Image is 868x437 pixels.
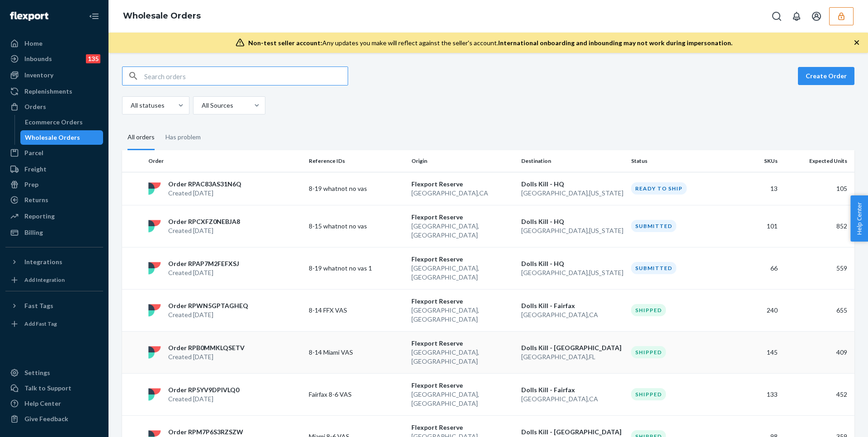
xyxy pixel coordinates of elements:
p: Order RPM7P6S3RZSZW [168,427,243,437]
div: Reporting [24,212,55,221]
div: Wholesale Orders [25,133,80,142]
a: Wholesale Orders [123,11,201,21]
div: Submitted [631,220,676,232]
p: Flexport Reserve [411,180,514,189]
button: Close Navigation [85,7,103,25]
p: Created [DATE] [168,226,240,235]
a: Inbounds135 [5,52,103,66]
div: Parcel [24,148,43,157]
a: Add Fast Tag [5,317,103,331]
p: [GEOGRAPHIC_DATA] , [US_STATE] [521,226,624,235]
div: Fast Tags [24,301,53,310]
th: Status [627,150,730,172]
td: 655 [781,289,854,331]
p: Flexport Reserve [411,255,514,264]
div: Shipped [631,346,666,358]
td: 66 [730,247,781,289]
div: Settings [24,368,50,377]
div: Ecommerce Orders [25,118,83,127]
a: Orders [5,100,103,114]
a: Help Center [5,396,103,411]
th: Destination [518,150,627,172]
div: Any updates you make will reflect against the seller's account. [248,38,732,47]
div: Talk to Support [24,384,71,393]
p: Dolls Kill - HQ [521,217,624,226]
div: Shipped [631,388,666,400]
p: Order RPWN5GPTAGHEQ [168,301,248,310]
td: 559 [781,247,854,289]
p: Created [DATE] [168,268,239,277]
td: 133 [730,373,781,415]
div: 135 [86,54,100,63]
div: Ready to ship [631,182,687,195]
div: Shipped [631,304,666,316]
p: [GEOGRAPHIC_DATA] , [US_STATE] [521,268,624,277]
p: 8-14 Miami VAS [309,348,381,357]
p: [GEOGRAPHIC_DATA] , CA [521,310,624,319]
a: Settings [5,366,103,380]
td: 145 [730,331,781,373]
p: Order RPAC83AS31N6Q [168,180,241,189]
div: Inbounds [24,54,52,63]
th: SKUs [730,150,781,172]
td: 240 [730,289,781,331]
th: Reference IDs [305,150,408,172]
span: International onboarding and inbounding may not work during impersonation. [498,39,732,47]
td: 13 [730,172,781,205]
img: flexport logo [148,182,161,195]
p: 8-19 whatnot no vas 1 [309,264,381,273]
p: 8-14 FFX VAS [309,306,381,315]
div: Help Center [24,399,61,408]
div: Has problem [165,125,201,149]
a: Freight [5,162,103,176]
p: Created [DATE] [168,394,239,404]
span: Non-test seller account: [248,39,322,47]
div: Give Feedback [24,414,68,423]
img: flexport logo [148,304,161,317]
button: Give Feedback [5,412,103,426]
p: [GEOGRAPHIC_DATA] , [US_STATE] [521,189,624,198]
a: Reporting [5,209,103,223]
p: Order RPCXFZ0NEBJA8 [168,217,240,226]
img: flexport logo [148,262,161,275]
p: [GEOGRAPHIC_DATA] , [GEOGRAPHIC_DATA] [411,306,514,324]
p: Dolls Kill - Fairfax [521,385,624,394]
div: Integrations [24,257,62,266]
button: Help Center [850,195,868,242]
a: Wholesale Orders [20,130,104,145]
a: Replenishments [5,84,103,99]
p: Created [DATE] [168,310,248,319]
img: flexport logo [148,220,161,233]
a: Home [5,36,103,51]
div: Submitted [631,262,676,274]
p: Order RPAP7M2FEFXSJ [168,259,239,268]
p: Fairfax 8-6 VAS [309,390,381,399]
div: Home [24,39,42,48]
td: 409 [781,331,854,373]
p: Dolls Kill - HQ [521,259,624,268]
p: Flexport Reserve [411,423,514,432]
a: Add Integration [5,273,103,287]
img: flexport logo [148,346,161,359]
a: Parcel [5,146,103,160]
button: Fast Tags [5,299,103,313]
div: Orders [24,102,46,111]
div: Freight [24,165,47,174]
p: Dolls Kill - [GEOGRAPHIC_DATA] [521,343,624,352]
p: [GEOGRAPHIC_DATA] , [GEOGRAPHIC_DATA] [411,264,514,282]
p: Flexport Reserve [411,381,514,390]
ol: breadcrumbs [116,3,208,29]
a: Billing [5,225,103,240]
a: Ecommerce Orders [20,115,104,129]
p: Created [DATE] [168,189,241,198]
a: Talk to Support [5,381,103,395]
div: Add Integration [24,276,65,284]
div: Inventory [24,71,53,80]
th: Expected Units [781,150,854,172]
a: Inventory [5,68,103,82]
p: [GEOGRAPHIC_DATA] , [GEOGRAPHIC_DATA] [411,222,514,240]
td: 101 [730,205,781,247]
td: 452 [781,373,854,415]
p: Order RP5YV9DPIVLQ0 [168,385,239,394]
p: Flexport Reserve [411,339,514,348]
